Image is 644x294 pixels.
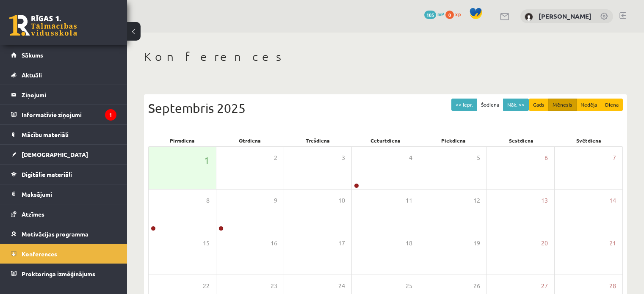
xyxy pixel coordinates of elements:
a: Sākums [11,45,116,65]
span: [DEMOGRAPHIC_DATA] [22,151,88,158]
span: 105 [424,11,436,19]
span: 7 [613,153,616,162]
span: 14 [609,196,616,205]
span: 2 [274,153,277,162]
span: 23 [271,281,277,291]
button: Gads [529,99,549,111]
div: Sestdiena [487,135,555,146]
a: Konferences [11,244,116,264]
span: Atzīmes [22,210,44,218]
legend: Maksājumi [22,184,116,204]
span: 27 [541,281,548,291]
span: 13 [541,196,548,205]
button: Nāk. >> [503,99,529,111]
button: Diena [601,99,623,111]
div: Pirmdiena [148,135,216,146]
span: 1 [204,153,210,168]
span: xp [455,11,461,17]
a: 105 mP [424,11,444,17]
span: 6 [544,153,548,162]
button: Mēnesis [548,99,577,111]
a: [DEMOGRAPHIC_DATA] [11,145,116,164]
div: Ceturtdiena [351,135,419,146]
span: 9 [274,196,277,205]
span: Sākums [22,51,43,59]
legend: Ziņojumi [22,85,116,104]
span: 24 [338,281,345,291]
span: 0 [445,11,454,19]
a: Ziņojumi [11,85,116,104]
span: Motivācijas programma [22,230,88,238]
a: Informatīvie ziņojumi1 [11,105,116,124]
span: 19 [473,239,480,248]
button: << Iepr. [451,99,477,111]
div: Septembris 2025 [148,99,623,118]
span: mP [437,11,444,17]
div: Trešdiena [284,135,351,146]
a: Motivācijas programma [11,224,116,244]
a: Mācību materiāli [11,125,116,144]
span: 28 [609,281,616,291]
img: Jelizaveta Daņevska [525,13,533,21]
a: Atzīmes [11,204,116,224]
a: [PERSON_NAME] [539,12,591,20]
button: Nedēļa [576,99,601,111]
span: 15 [203,239,210,248]
span: 17 [338,239,345,248]
span: Konferences [22,250,57,258]
a: Proktoringa izmēģinājums [11,264,116,283]
span: 21 [609,239,616,248]
a: Aktuāli [11,65,116,85]
i: 1 [105,109,116,121]
span: 12 [473,196,480,205]
span: 11 [406,196,412,205]
span: 18 [406,239,412,248]
a: Rīgas 1. Tālmācības vidusskola [9,15,77,36]
a: Digitālie materiāli [11,165,116,184]
span: 5 [477,153,480,162]
span: 3 [342,153,345,162]
span: 22 [203,281,210,291]
span: 4 [409,153,412,162]
span: 26 [473,281,480,291]
a: Maksājumi [11,184,116,204]
span: Proktoringa izmēģinājums [22,270,95,278]
span: Aktuāli [22,71,42,79]
h1: Konferences [144,49,627,64]
button: Šodiena [477,99,503,111]
div: Piekdiena [420,135,487,146]
span: 8 [206,196,210,205]
span: Digitālie materiāli [22,170,72,178]
legend: Informatīvie ziņojumi [22,105,116,124]
span: 16 [271,239,277,248]
span: 20 [541,239,548,248]
span: 10 [338,196,345,205]
a: 0 xp [445,11,465,17]
span: 25 [406,281,412,291]
div: Otrdiena [216,135,284,146]
div: Svētdiena [555,135,623,146]
span: Mācību materiāli [22,131,69,138]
